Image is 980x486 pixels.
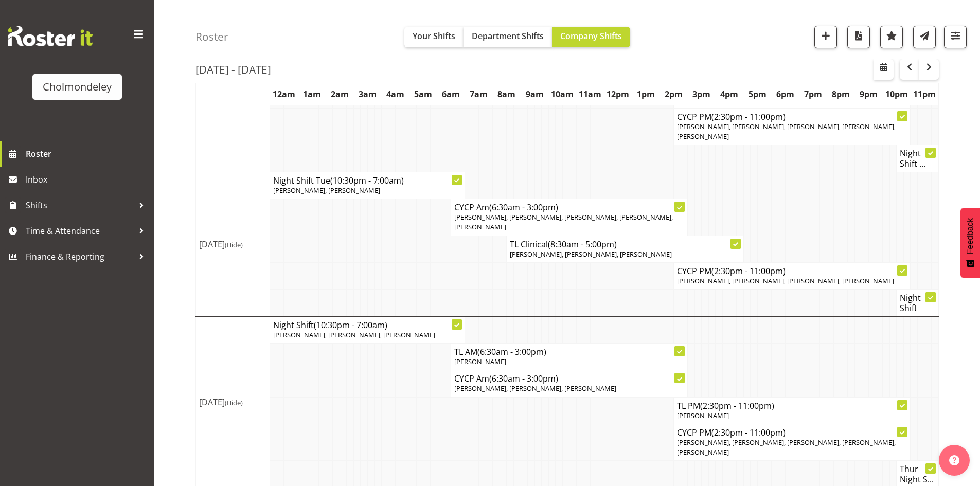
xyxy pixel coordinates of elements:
[548,82,576,106] th: 10am
[196,172,270,317] td: [DATE]
[314,319,387,331] span: (10:30pm - 7:00am)
[225,240,243,249] span: (Hide)
[677,411,729,420] span: [PERSON_NAME]
[454,384,616,393] span: [PERSON_NAME], [PERSON_NAME], [PERSON_NAME]
[576,82,604,106] th: 11am
[270,82,298,106] th: 12am
[827,82,854,106] th: 8pm
[677,112,907,122] h4: CYCP PM
[913,26,936,48] button: Send a list of all shifts for the selected filtered period to all rostered employees.
[26,249,134,264] span: Finance & Reporting
[493,82,521,106] th: 8am
[855,82,883,106] th: 9pm
[489,202,558,213] span: (6:30am - 3:00pm)
[273,186,380,195] span: [PERSON_NAME], [PERSON_NAME]
[195,63,271,76] h2: [DATE] - [DATE]
[677,276,894,285] span: [PERSON_NAME], [PERSON_NAME], [PERSON_NAME], [PERSON_NAME]
[464,27,552,47] button: Department Shifts
[552,27,630,47] button: Company Shifts
[677,438,896,457] span: [PERSON_NAME], [PERSON_NAME], [PERSON_NAME], [PERSON_NAME], [PERSON_NAME]
[353,82,381,106] th: 3am
[660,82,688,106] th: 2pm
[437,82,465,106] th: 6am
[944,26,967,48] button: Filter Shifts
[548,239,617,250] span: (8:30am - 5:00pm)
[743,82,771,106] th: 5pm
[521,82,548,106] th: 9am
[454,347,684,357] h4: TL AM
[43,79,112,95] div: Cholmondeley
[688,82,716,106] th: 3pm
[489,373,558,384] span: (6:30am - 3:00pm)
[409,82,437,106] th: 5am
[510,239,740,249] h4: TL Clinical
[477,346,546,357] span: (6:30am - 3:00pm)
[900,464,935,484] h4: Thur Night S...
[298,82,326,106] th: 1am
[510,249,672,259] span: [PERSON_NAME], [PERSON_NAME], [PERSON_NAME]
[677,266,907,276] h4: CYCP PM
[225,398,243,407] span: (Hide)
[771,82,799,106] th: 6pm
[330,175,404,186] span: (10:30pm - 7:00am)
[900,293,935,313] h4: Night Shift
[900,148,935,169] h4: Night Shift ...
[799,82,827,106] th: 7pm
[966,218,975,254] span: Feedback
[26,197,134,213] span: Shifts
[883,82,911,106] th: 10pm
[711,427,786,438] span: (2:30pm - 11:00pm)
[700,400,774,411] span: (2:30pm - 11:00pm)
[949,455,959,465] img: help-xxl-2.png
[26,223,134,239] span: Time & Attendance
[273,320,461,330] h4: Night Shift
[677,427,907,438] h4: CYCP PM
[911,82,939,106] th: 11pm
[413,30,455,42] span: Your Shifts
[677,401,907,411] h4: TL PM
[381,82,409,106] th: 4am
[677,122,896,141] span: [PERSON_NAME], [PERSON_NAME], [PERSON_NAME], [PERSON_NAME], [PERSON_NAME]
[273,330,435,339] span: [PERSON_NAME], [PERSON_NAME], [PERSON_NAME]
[632,82,660,106] th: 1pm
[874,59,894,80] button: Select a specific date within the roster.
[604,82,632,106] th: 12pm
[454,212,673,231] span: [PERSON_NAME], [PERSON_NAME], [PERSON_NAME], [PERSON_NAME], [PERSON_NAME]
[711,265,786,277] span: (2:30pm - 11:00pm)
[814,26,837,48] button: Add a new shift
[454,202,684,212] h4: CYCP Am
[560,30,622,42] span: Company Shifts
[404,27,464,47] button: Your Shifts
[880,26,903,48] button: Highlight an important date within the roster.
[716,82,743,106] th: 4pm
[26,172,149,187] span: Inbox
[8,26,93,46] img: Rosterit website logo
[711,111,786,122] span: (2:30pm - 11:00pm)
[454,357,506,366] span: [PERSON_NAME]
[472,30,544,42] span: Department Shifts
[26,146,149,161] span: Roster
[273,175,461,186] h4: Night Shift Tue
[960,208,980,278] button: Feedback - Show survey
[195,31,228,43] h4: Roster
[326,82,353,106] th: 2am
[454,373,684,384] h4: CYCP Am
[465,82,493,106] th: 7am
[847,26,870,48] button: Download a PDF of the roster according to the set date range.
